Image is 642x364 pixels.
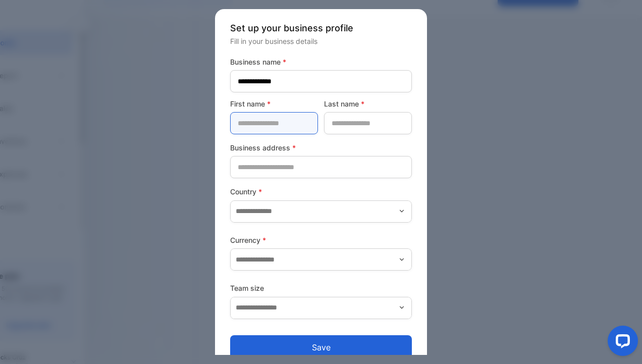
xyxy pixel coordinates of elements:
[230,142,412,153] label: Business address
[230,186,412,197] label: Country
[230,235,412,245] label: Currency
[600,322,642,364] iframe: LiveChat chat widget
[324,98,412,109] label: Last name
[230,283,412,293] label: Team size
[230,57,412,67] label: Business name
[230,98,318,109] label: First name
[230,36,412,46] p: Fill in your business details
[230,335,412,359] button: Save
[230,21,412,35] p: Set up your business profile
